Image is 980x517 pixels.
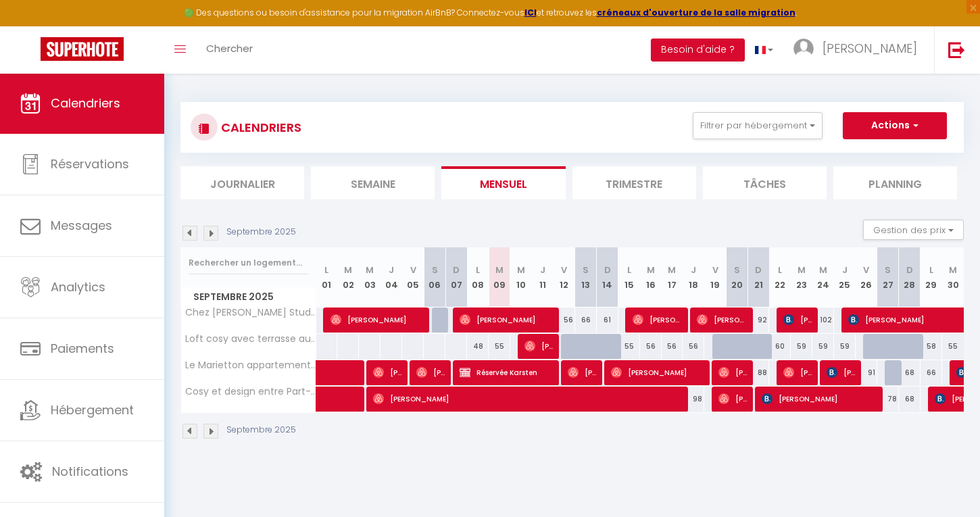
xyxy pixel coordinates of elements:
abbr: M [495,264,504,276]
li: Trimestre [572,166,696,199]
abbr: J [389,264,394,276]
div: 58 [921,334,942,359]
div: 61 [597,307,618,333]
span: Chez [PERSON_NAME] Studio Cosy Lyon [183,307,318,318]
div: 48 [467,334,489,359]
div: 66 [575,307,597,333]
button: Filtrer par hébergement [693,112,823,139]
span: Le Marietton appartement cosy à deux pas du métro Valmy [183,360,318,370]
th: 20 [726,247,748,307]
div: 91 [856,360,877,385]
p: Septembre 2025 [226,424,296,437]
th: 26 [856,247,877,307]
a: créneaux d'ouverture de la salle migration [597,7,795,18]
h3: CALENDRIERS [218,112,301,143]
th: 03 [359,247,381,307]
abbr: M [668,264,676,276]
th: 02 [337,247,359,307]
th: 07 [445,247,467,307]
a: ICI [524,7,537,18]
abbr: L [778,264,782,276]
span: [PERSON_NAME] [783,360,812,385]
div: 68 [899,360,921,385]
div: 55 [489,334,510,359]
div: 68 [899,387,921,412]
div: 56 [640,334,662,359]
abbr: S [734,264,740,276]
div: 92 [748,307,769,333]
div: 56 [683,334,704,359]
th: 29 [921,247,942,307]
th: 27 [877,247,899,307]
span: [PERSON_NAME] [762,386,877,412]
abbr: V [863,264,869,276]
span: Septembre 2025 [181,287,316,307]
abbr: M [344,264,352,276]
img: Super Booking [41,37,124,61]
th: 11 [532,247,554,307]
div: 60 [769,334,791,359]
abbr: M [517,264,525,276]
th: 13 [575,247,597,307]
abbr: D [755,264,762,276]
abbr: L [627,264,631,276]
th: 12 [554,247,575,307]
th: 24 [812,247,834,307]
span: [PERSON_NAME] [633,307,683,333]
abbr: V [561,264,567,276]
span: [PERSON_NAME] [783,307,812,333]
th: 10 [510,247,532,307]
span: [PERSON_NAME] [416,360,445,385]
abbr: D [906,264,913,276]
div: 59 [812,334,834,359]
abbr: M [949,264,957,276]
span: Messages [51,217,112,234]
span: Hébergement [51,401,134,418]
li: Semaine [311,166,435,199]
abbr: V [410,264,416,276]
th: 05 [402,247,424,307]
th: 14 [597,247,618,307]
div: 55 [942,334,964,359]
div: 56 [662,334,683,359]
div: 78 [877,387,899,412]
span: [PERSON_NAME] [697,307,748,333]
span: [PERSON_NAME] [568,360,597,385]
img: logout [948,41,965,58]
span: [PERSON_NAME] [330,307,424,333]
div: 59 [791,334,812,359]
input: Rechercher un logement... [189,251,308,275]
span: [PERSON_NAME] [373,386,683,412]
div: 59 [834,334,856,359]
abbr: S [432,264,438,276]
th: 09 [489,247,510,307]
button: Actions [843,112,947,139]
abbr: M [366,264,374,276]
span: [PERSON_NAME] [827,360,856,385]
th: 30 [942,247,964,307]
span: [PERSON_NAME] [718,386,748,412]
span: Calendriers [51,95,120,112]
abbr: J [540,264,545,276]
span: Paiements [51,340,114,357]
abbr: S [885,264,891,276]
abbr: L [324,264,328,276]
th: 18 [683,247,704,307]
span: Chercher [206,41,253,55]
div: 66 [921,360,942,385]
span: [PERSON_NAME] [373,360,402,385]
button: Gestion des prix [863,220,964,240]
th: 21 [748,247,769,307]
th: 15 [618,247,640,307]
span: [PERSON_NAME] [524,333,554,359]
div: 102 [812,307,834,333]
span: Cosy et design entre Part-Dieu et Charpennes [183,387,318,397]
abbr: D [453,264,460,276]
div: 56 [554,307,575,333]
th: 04 [381,247,402,307]
th: 16 [640,247,662,307]
abbr: J [691,264,696,276]
th: 01 [316,247,338,307]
